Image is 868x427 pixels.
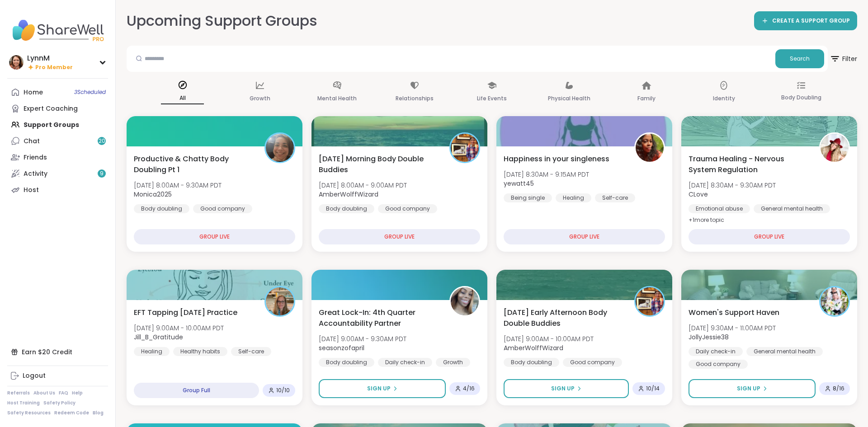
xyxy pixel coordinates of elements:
[548,93,590,104] p: Physical Health
[33,390,55,396] a: About Us
[833,385,844,392] span: 8 / 16
[689,204,750,213] div: Emotional abuse
[7,14,108,46] img: ShareWell Nav Logo
[319,307,439,329] span: Great Lock-In: 4th Quarter Accountability Partner
[134,229,295,244] div: GROUP LIVE
[74,89,106,96] span: 3 Scheduled
[504,343,563,352] b: AmberWolffWizard
[319,343,364,352] b: seasonzofapril
[54,410,89,416] a: Redeem Code
[276,387,290,394] span: 10 / 10
[504,358,559,367] div: Body doubling
[504,154,609,164] span: Happiness in your singleness
[23,371,46,380] div: Logout
[27,53,73,63] div: LynnM
[72,390,83,396] a: Help
[637,93,656,104] p: Family
[775,49,824,68] button: Search
[319,334,406,343] span: [DATE] 9:00AM - 9:30AM PDT
[781,92,821,103] p: Body Doubling
[830,46,857,72] button: Filter
[134,190,172,199] b: Monica2025
[821,134,849,162] img: CLove
[772,17,850,25] span: CREATE A SUPPORT GROUP
[689,379,816,398] button: Sign Up
[436,358,470,367] div: Growth
[7,400,40,406] a: Host Training
[689,347,743,356] div: Daily check-in
[319,358,374,367] div: Body doubling
[7,182,108,198] a: Host
[636,134,664,162] img: yewatt45
[7,149,108,165] a: Friends
[319,154,439,175] span: [DATE] Morning Body Double Buddies
[504,229,665,244] div: GROUP LIVE
[821,287,849,315] img: JollyJessie38
[266,134,294,162] img: Monica2025
[367,385,391,393] span: Sign Up
[754,11,857,30] a: CREATE A SUPPORT GROUP
[451,287,479,315] img: seasonzofapril
[689,154,809,175] span: Trauma Healing - Nervous System Regulation
[7,84,108,100] a: Home3Scheduled
[9,55,24,70] img: LynnM
[7,390,30,396] a: Referrals
[646,385,660,392] span: 10 / 14
[713,93,735,104] p: Identity
[563,358,622,367] div: Good company
[317,93,357,104] p: Mental Health
[250,93,270,104] p: Growth
[7,410,51,416] a: Safety Resources
[319,379,446,398] button: Sign Up
[319,181,407,190] span: [DATE] 8:00AM - 9:00AM PDT
[595,193,635,202] div: Self-care
[134,154,255,175] span: Productive & Chatty Body Doubling Pt 1
[193,204,252,213] div: Good company
[134,333,183,342] b: Jill_B_Gratitude
[24,169,47,178] div: Activity
[134,347,170,356] div: Healing
[737,385,760,393] span: Sign Up
[100,170,104,178] span: 9
[24,137,40,146] div: Chat
[24,153,47,162] div: Friends
[7,100,108,117] a: Expert Coaching
[266,287,294,315] img: Jill_B_Gratitude
[24,88,43,97] div: Home
[99,137,105,145] span: 20
[161,93,204,104] p: All
[319,229,480,244] div: GROUP LIVE
[689,360,748,369] div: Good company
[504,379,629,398] button: Sign Up
[504,179,534,188] b: yewatt45
[231,347,271,356] div: Self-care
[504,170,589,179] span: [DATE] 8:30AM - 9:15AM PDT
[43,400,75,406] a: Safety Policy
[319,204,374,213] div: Body doubling
[134,181,222,190] span: [DATE] 8:00AM - 9:30AM PDT
[556,193,591,202] div: Healing
[24,104,78,113] div: Expert Coaching
[134,204,189,213] div: Body doubling
[134,307,237,318] span: EFT Tapping [DATE] Practice
[504,307,624,329] span: [DATE] Early Afternoon Body Double Buddies
[689,324,776,333] span: [DATE] 9:30AM - 11:00AM PDT
[754,204,830,213] div: General mental health
[636,287,664,315] img: AmberWolffWizard
[689,190,708,199] b: CLove
[35,64,73,71] span: Pro Member
[59,390,68,396] a: FAQ
[689,307,779,318] span: Women's Support Haven
[396,93,434,104] p: Relationships
[504,334,594,343] span: [DATE] 9:00AM - 10:00AM PDT
[378,204,437,213] div: Good company
[830,48,857,70] span: Filter
[451,134,479,162] img: AmberWolffWizard
[551,385,575,393] span: Sign Up
[173,347,227,356] div: Healthy habits
[134,383,259,398] div: Group Full
[93,410,104,416] a: Blog
[689,181,776,190] span: [DATE] 8:30AM - 9:30AM PDT
[504,193,552,202] div: Being single
[746,347,823,356] div: General mental health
